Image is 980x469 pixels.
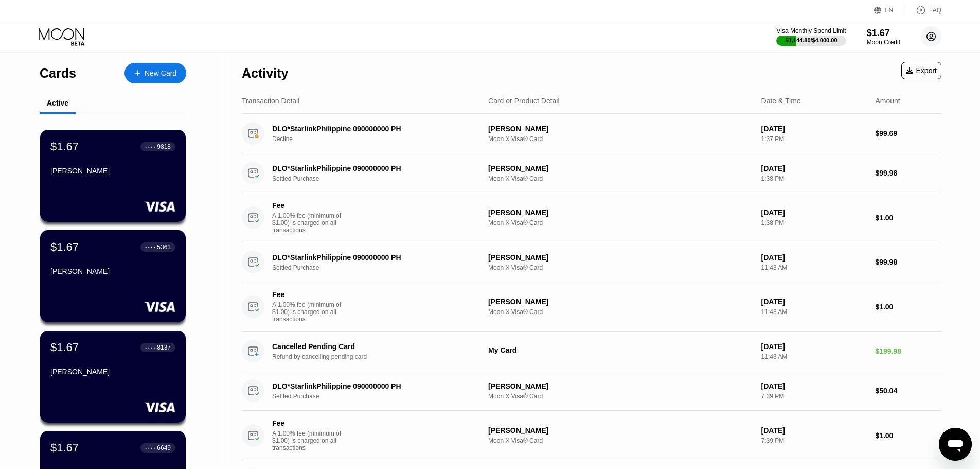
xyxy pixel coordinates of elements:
div: Moon X Visa® Card [488,437,753,444]
div: $1.67 [50,341,79,354]
div: 7:39 PM [761,437,867,444]
div: Active [47,99,68,107]
div: Visa Monthly Spend Limit [776,27,846,34]
div: [DATE] [761,298,867,306]
div: Export [901,62,941,79]
div: [PERSON_NAME] [488,125,753,133]
div: $1.67 [50,441,79,455]
div: A 1.00% fee (minimum of $1.00) is charged on all transactions [272,301,349,323]
div: New Card [124,63,186,83]
div: [PERSON_NAME] [50,267,175,275]
iframe: Button to launch messaging window [939,428,972,461]
div: Card or Product Detail [488,97,560,105]
div: DLO*StarlinkPhilippine 090000000 PHSettled Purchase[PERSON_NAME]Moon X Visa® Card[DATE]7:39 PM$50.04 [242,371,941,411]
div: $199.98 [875,347,941,355]
div: DLO*StarlinkPhilippine 090000000 PH [272,125,472,133]
div: $99.98 [875,169,941,177]
div: Moon X Visa® Card [488,393,753,400]
div: Moon X Visa® Card [488,135,753,143]
div: FAQ [905,5,941,15]
div: [DATE] [761,342,867,351]
div: EN [885,7,894,14]
div: ● ● ● ● [145,346,155,349]
div: Amount [875,97,900,105]
div: $1.00 [875,431,941,440]
div: Settled Purchase [272,264,487,271]
div: 5363 [157,244,171,251]
div: $1,144.80 / $4,000.00 [786,37,838,43]
div: Cards [40,66,76,81]
div: [PERSON_NAME] [50,368,175,376]
div: [PERSON_NAME] [50,167,175,175]
div: DLO*StarlinkPhilippine 090000000 PHSettled Purchase[PERSON_NAME]Moon X Visa® Card[DATE]1:38 PM$99.98 [242,153,941,193]
div: DLO*StarlinkPhilippine 090000000 PH [272,164,472,172]
div: Fee [272,290,344,299]
div: $1.67 [50,240,79,254]
div: Moon X Visa® Card [488,264,753,271]
div: Moon Credit [867,39,900,46]
div: Refund by cancelling pending card [272,353,487,360]
div: New Card [145,69,176,78]
div: Transaction Detail [242,97,299,105]
div: DLO*StarlinkPhilippine 090000000 PH [272,382,472,390]
div: FeeA 1.00% fee (minimum of $1.00) is charged on all transactions[PERSON_NAME]Moon X Visa® Card[DA... [242,411,941,460]
div: $1.67● ● ● ●9818[PERSON_NAME] [40,130,186,222]
div: Export [906,66,937,75]
div: Cancelled Pending Card [272,342,472,351]
div: Decline [272,135,487,143]
div: DLO*StarlinkPhilippine 090000000 PHSettled Purchase[PERSON_NAME]Moon X Visa® Card[DATE]11:43 AM$9... [242,242,941,282]
div: $1.67 [50,140,79,153]
div: [DATE] [761,426,867,435]
div: ● ● ● ● [145,446,155,449]
div: FAQ [929,7,941,14]
div: 11:43 AM [761,264,867,271]
div: A 1.00% fee (minimum of $1.00) is charged on all transactions [272,430,349,451]
div: [DATE] [761,209,867,217]
div: $1.00 [875,303,941,311]
div: DLO*StarlinkPhilippine 090000000 PHDecline[PERSON_NAME]Moon X Visa® Card[DATE]1:37 PM$99.69 [242,114,941,153]
div: EN [874,5,905,15]
div: $99.69 [875,129,941,137]
div: ● ● ● ● [145,246,155,249]
div: My Card [488,346,753,354]
div: Moon X Visa® Card [488,308,753,316]
div: [DATE] [761,382,867,390]
div: [PERSON_NAME] [488,298,753,306]
div: Cancelled Pending CardRefund by cancelling pending cardMy Card[DATE]11:43 AM$199.98 [242,332,941,371]
div: Settled Purchase [272,393,487,400]
div: Fee [272,201,344,210]
div: [DATE] [761,125,867,133]
div: [DATE] [761,164,867,172]
div: Date & Time [761,97,801,105]
div: $99.98 [875,258,941,266]
div: 1:38 PM [761,219,867,227]
div: [PERSON_NAME] [488,382,753,390]
div: 1:38 PM [761,175,867,182]
div: 6649 [157,444,171,451]
div: [PERSON_NAME] [488,426,753,435]
div: DLO*StarlinkPhilippine 090000000 PH [272,253,472,262]
div: [PERSON_NAME] [488,164,753,172]
div: $1.67● ● ● ●5363[PERSON_NAME] [40,230,186,322]
div: 11:43 AM [761,308,867,316]
div: Settled Purchase [272,175,487,182]
div: $1.67● ● ● ●8137[PERSON_NAME] [40,331,186,423]
div: Moon X Visa® Card [488,175,753,182]
div: ● ● ● ● [145,145,155,148]
div: $50.04 [875,387,941,395]
div: $1.67 [867,28,900,39]
div: 11:43 AM [761,353,867,360]
div: FeeA 1.00% fee (minimum of $1.00) is charged on all transactions[PERSON_NAME]Moon X Visa® Card[DA... [242,193,941,242]
div: [DATE] [761,253,867,262]
div: [PERSON_NAME] [488,209,753,217]
div: 1:37 PM [761,135,867,143]
div: Moon X Visa® Card [488,219,753,227]
div: 9818 [157,143,171,150]
div: 7:39 PM [761,393,867,400]
div: FeeA 1.00% fee (minimum of $1.00) is charged on all transactions[PERSON_NAME]Moon X Visa® Card[DA... [242,282,941,332]
div: Activity [242,66,288,81]
div: [PERSON_NAME] [488,253,753,262]
div: Fee [272,419,344,427]
div: 8137 [157,344,171,351]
